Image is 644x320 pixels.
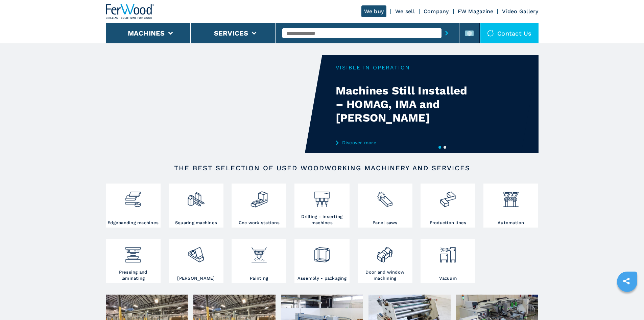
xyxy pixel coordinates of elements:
[421,239,475,283] a: Vacuum
[294,184,349,228] a: Drilling - inserting machines
[487,30,494,37] img: Contact us
[169,239,223,283] a: [PERSON_NAME]
[239,220,280,226] h3: Cnc work stations
[106,184,161,228] a: Edgebanding machines
[296,214,348,226] h3: Drilling - inserting machines
[214,29,248,37] button: Services
[424,8,449,15] a: Company
[128,29,165,37] button: Machines
[615,290,639,315] iframe: Chat
[438,146,441,149] button: 1
[175,220,217,226] h3: Squaring machines
[395,8,415,15] a: We sell
[361,5,387,17] a: We buy
[250,241,268,264] img: verniciatura_1.png
[618,273,635,290] a: sharethis
[376,185,394,208] img: sezionatrici_2.png
[124,185,142,208] img: bordatrici_1.png
[439,185,457,208] img: linee_di_produzione_2.png
[187,241,205,264] img: levigatrici_2.png
[458,8,494,15] a: FW Magazine
[480,23,539,43] div: Contact us
[124,241,142,264] img: pressa-strettoia.png
[294,239,349,283] a: Assembly - packaging
[502,8,538,15] a: Video Gallery
[106,55,322,153] video: Your browser does not support the video tag.
[421,184,475,228] a: Production lines
[177,275,215,281] h3: [PERSON_NAME]
[250,185,268,208] img: centro_di_lavoro_cnc_2.png
[108,220,159,226] h3: Edgebanding machines
[232,239,286,283] a: Painting
[250,275,268,281] h3: Painting
[232,184,286,228] a: Cnc work stations
[498,220,524,226] h3: Automation
[313,185,331,208] img: foratrici_inseritrici_2.png
[444,146,446,149] button: 2
[430,220,467,226] h3: Production lines
[439,275,457,281] h3: Vacuum
[169,184,223,228] a: Squaring machines
[376,241,394,264] img: lavorazione_porte_finestre_2.png
[127,164,517,172] h2: The best selection of used woodworking machinery and services
[373,220,398,226] h3: Panel saws
[187,185,205,208] img: squadratrici_2.png
[297,275,347,281] h3: Assembly - packaging
[359,269,411,281] h3: Door and window machining
[439,241,457,264] img: aspirazione_1.png
[502,185,520,208] img: automazione.png
[483,184,538,228] a: Automation
[442,25,452,41] button: submit-button
[313,241,331,264] img: montaggio_imballaggio_2.png
[358,184,412,228] a: Panel saws
[358,239,412,283] a: Door and window machining
[336,140,468,145] a: Discover more
[108,269,159,281] h3: Pressing and laminating
[106,4,154,19] img: Ferwood
[106,239,161,283] a: Pressing and laminating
